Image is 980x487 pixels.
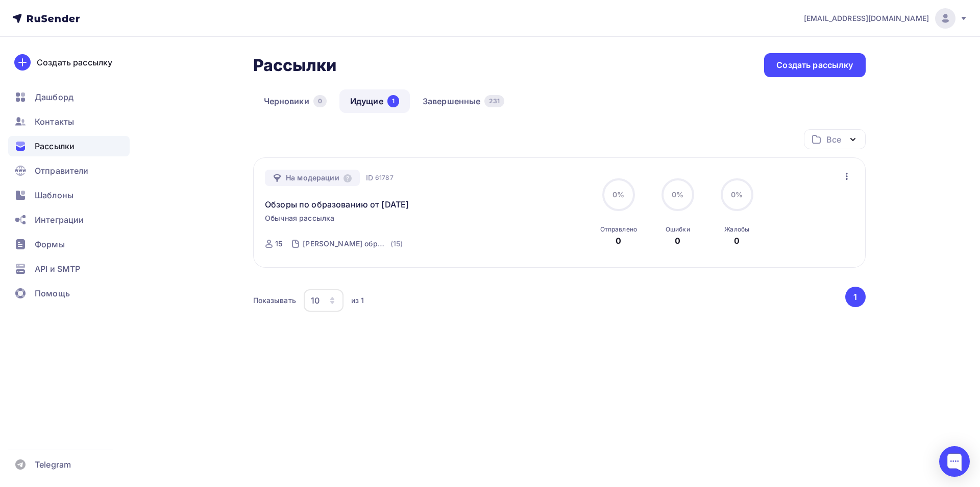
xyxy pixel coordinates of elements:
[612,190,624,199] span: 0%
[776,59,853,71] div: Создать рассылку
[253,55,337,76] h2: Рассылки
[351,295,364,306] div: из 1
[35,263,80,275] span: API и SMTP
[35,140,75,152] span: Рассылки
[724,225,749,234] div: Жалобы
[8,234,130,254] a: Формы
[303,239,388,249] div: [PERSON_NAME] образование
[390,239,403,249] div: (15)
[8,160,130,181] a: Отправители
[8,136,130,156] a: Рассылки
[35,165,89,177] span: Отправители
[275,239,282,249] div: 15
[35,214,84,226] span: Интеграции
[826,133,841,146] div: Все
[35,91,73,103] span: Дашборд
[8,185,130,205] a: Шаблоны
[843,287,866,307] ul: Pagination
[35,115,74,128] span: Контакты
[734,235,740,247] div: 0
[303,289,344,312] button: 10
[253,89,337,113] a: Черновики0
[731,190,743,199] span: 0%
[375,173,394,183] span: 61787
[366,173,373,183] span: ID
[804,13,929,24] span: [EMAIL_ADDRESS][DOMAIN_NAME]
[8,87,130,107] a: Дашборд
[804,8,968,29] a: [EMAIL_ADDRESS][DOMAIN_NAME]
[8,111,130,132] a: Контакты
[35,238,65,250] span: Формы
[311,294,320,307] div: 10
[412,89,515,113] a: Завершенные231
[35,287,70,299] span: Помощь
[675,235,680,247] div: 0
[265,170,360,186] div: На модерации
[37,56,112,68] div: Создать рассылку
[672,190,683,199] span: 0%
[484,95,504,107] div: 231
[600,225,637,234] div: Отправлено
[35,189,73,201] span: Шаблоны
[339,89,410,113] a: Идущие1
[804,129,866,149] button: Все
[302,236,404,252] a: [PERSON_NAME] образование (15)
[845,287,866,307] button: Go to page 1
[265,198,409,211] a: Обзоры по образованию от [DATE]
[616,235,621,247] div: 0
[313,95,327,107] div: 0
[387,95,399,107] div: 1
[253,295,296,306] div: Показывать
[35,458,71,471] span: Telegram
[265,213,334,223] span: Обычная рассылка
[666,225,690,234] div: Ошибки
